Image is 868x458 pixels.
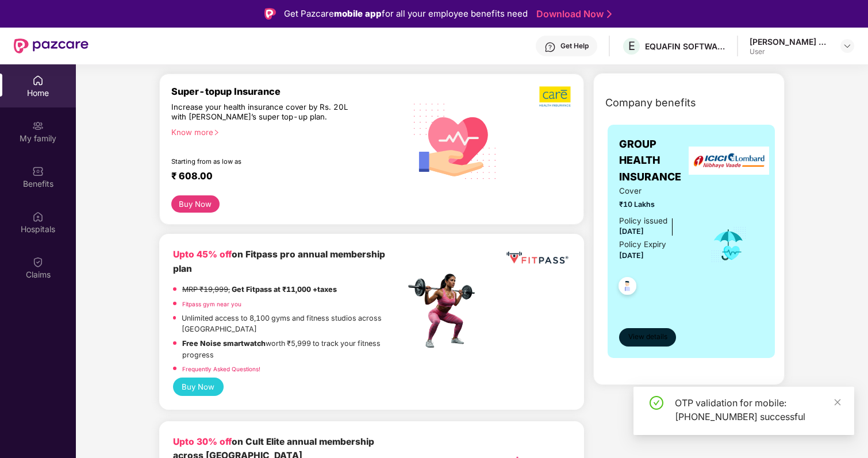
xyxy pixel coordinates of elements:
div: User [750,47,830,56]
img: b5dec4f62d2307b9de63beb79f102df3.png [539,86,572,107]
span: View details [628,332,667,342]
p: Unlimited access to 8,100 gyms and fitness studios across [GEOGRAPHIC_DATA] [182,313,405,335]
img: svg+xml;base64,PHN2ZyBpZD0iSG9tZSIgeG1sbnM9Imh0dHA6Ly93d3cudzMub3JnLzIwMDAvc3ZnIiB3aWR0aD0iMjAiIG... [32,75,44,86]
div: Policy issued [619,215,667,227]
b: Upto 45% off [173,249,232,260]
span: E [628,39,635,53]
button: Buy Now [173,378,224,396]
b: Upto 30% off [173,436,232,447]
button: Buy Now [171,195,220,213]
div: Super-topup Insurance [171,86,405,97]
div: ₹ 608.00 [171,170,394,184]
strong: Get Fitpass at ₹11,000 +taxes [232,285,337,294]
div: Policy Expiry [619,238,666,251]
div: Increase your health insurance cover by Rs. 20L with [PERSON_NAME]’s super top-up plan. [171,102,355,122]
strong: mobile app [334,8,382,19]
span: right [213,129,220,136]
img: svg+xml;base64,PHN2ZyBpZD0iQ2xhaW0iIHhtbG5zPSJodHRwOi8vd3d3LnczLm9yZy8yMDAwL3N2ZyIgd2lkdGg9IjIwIi... [32,256,44,268]
img: fpp.png [405,271,485,351]
img: svg+xml;base64,PHN2ZyBpZD0iSGVscC0zMngzMiIgeG1sbnM9Imh0dHA6Ly93d3cudzMub3JnLzIwMDAvc3ZnIiB3aWR0aD... [544,41,556,53]
img: svg+xml;base64,PHN2ZyB4bWxucz0iaHR0cDovL3d3dy53My5vcmcvMjAwMC9zdmciIHhtbG5zOnhsaW5rPSJodHRwOi8vd3... [405,90,505,191]
div: Get Help [560,41,589,51]
img: Stroke [607,8,612,20]
img: svg+xml;base64,PHN2ZyBpZD0iQmVuZWZpdHMiIHhtbG5zPSJodHRwOi8vd3d3LnczLm9yZy8yMDAwL3N2ZyIgd2lkdGg9Ij... [32,166,44,177]
span: [DATE] [619,251,644,260]
p: worth ₹5,999 to track your fitness progress [182,338,405,360]
span: Company benefits [605,95,696,111]
div: Starting from as low as [171,157,356,166]
div: Get Pazcare for all your employee benefits need [284,7,528,21]
img: fppp.png [504,248,570,268]
div: Know more [171,128,398,136]
a: Fitpass gym near you [182,301,241,307]
span: Cover [619,185,694,197]
strong: Free Noise smartwatch [182,339,266,348]
span: ₹10 Lakhs [619,199,694,210]
button: View details [619,328,676,347]
span: check-circle [650,396,663,410]
a: Frequently Asked Questions! [182,365,260,372]
img: svg+xml;base64,PHN2ZyBpZD0iRHJvcGRvd24tMzJ4MzIiIHhtbG5zPSJodHRwOi8vd3d3LnczLm9yZy8yMDAwL3N2ZyIgd2... [843,41,852,51]
img: insurerLogo [689,147,769,175]
span: GROUP HEALTH INSURANCE [619,136,694,185]
img: icon [710,226,747,264]
img: New Pazcare Logo [14,39,89,53]
span: [DATE] [619,227,644,236]
img: svg+xml;base64,PHN2ZyBpZD0iSG9zcGl0YWxzIiB4bWxucz0iaHR0cDovL3d3dy53My5vcmcvMjAwMC9zdmciIHdpZHRoPS... [32,211,44,222]
span: close [834,398,842,406]
b: on Fitpass pro annual membership plan [173,249,385,274]
img: Logo [264,8,276,20]
div: [PERSON_NAME] S Devaramane [750,36,830,47]
a: Download Now [536,8,608,20]
del: MRP ₹19,999, [182,285,230,294]
div: EQUAFIN SOFTWARE TECHNOLOGIES PRIVATE LIMITED [645,41,725,52]
div: OTP validation for mobile: [PHONE_NUMBER] successful [675,396,840,424]
img: svg+xml;base64,PHN2ZyB4bWxucz0iaHR0cDovL3d3dy53My5vcmcvMjAwMC9zdmciIHdpZHRoPSI0OC45NDMiIGhlaWdodD... [613,274,642,302]
img: svg+xml;base64,PHN2ZyB3aWR0aD0iMjAiIGhlaWdodD0iMjAiIHZpZXdCb3g9IjAgMCAyMCAyMCIgZmlsbD0ibm9uZSIgeG... [32,120,44,132]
